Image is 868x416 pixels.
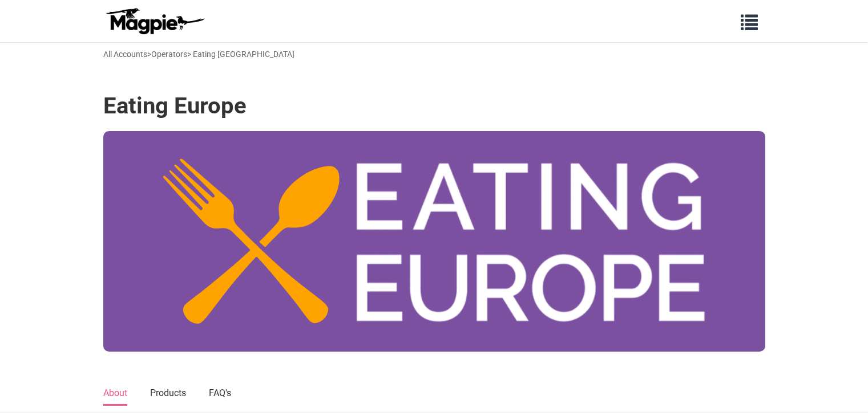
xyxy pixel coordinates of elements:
[103,92,247,120] h1: Eating Europe
[103,50,147,59] a: All Accounts
[151,50,187,59] a: Operators
[150,382,186,406] a: Products
[209,382,231,406] a: FAQ's
[103,382,127,406] a: About
[103,7,206,35] img: logo-ab69f6fb50320c5b225c76a69d11143b.png
[103,131,765,352] img: Eating Europe banner
[103,48,294,60] div: > > Eating [GEOGRAPHIC_DATA]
